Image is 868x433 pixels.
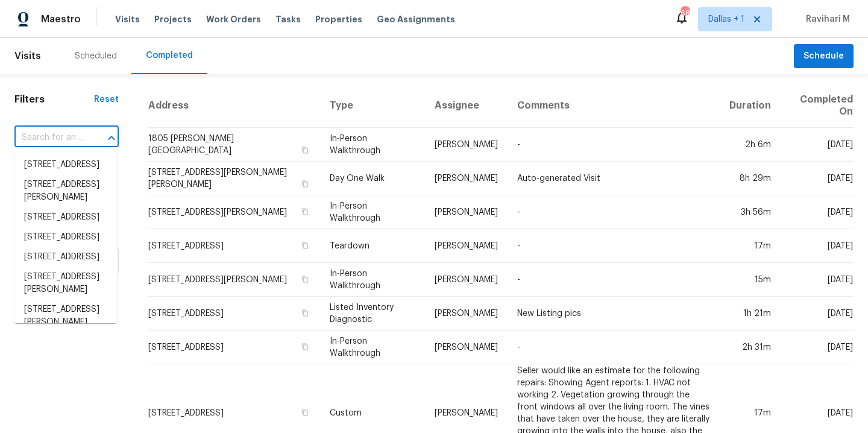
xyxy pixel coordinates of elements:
td: In-Person Walkthrough [320,195,425,229]
th: Duration [720,84,781,128]
td: [PERSON_NAME] [425,330,508,364]
div: Reset [94,93,119,106]
td: In-Person Walkthrough [320,330,425,364]
td: [DATE] [781,297,854,330]
td: 15m [720,263,781,297]
td: 1h 21m [720,297,781,330]
button: Copy Address [300,206,310,217]
td: [STREET_ADDRESS] [148,297,320,330]
td: 2h 31m [720,330,781,364]
div: Completed [146,49,193,62]
td: In-Person Walkthrough [320,128,425,162]
span: Properties [315,13,362,25]
li: [STREET_ADDRESS][PERSON_NAME] [14,267,117,300]
li: [STREET_ADDRESS] [14,227,117,247]
span: Visits [115,13,140,25]
td: [PERSON_NAME] [425,229,508,263]
span: Maestro [41,13,81,25]
button: Copy Address [300,341,310,352]
td: 2h 6m [720,128,781,162]
td: Auto-generated Visit [508,162,719,195]
button: Close [103,130,120,147]
th: Address [148,84,320,128]
td: Day One Walk [320,162,425,195]
div: 68 [681,7,689,19]
button: Copy Address [300,240,310,251]
td: - [508,229,719,263]
span: Tasks [275,15,301,24]
td: [DATE] [781,229,854,263]
td: [STREET_ADDRESS] [148,229,320,263]
button: Copy Address [300,145,310,156]
td: In-Person Walkthrough [320,263,425,297]
td: Teardown [320,229,425,263]
span: Dallas + 1 [708,13,744,25]
td: - [508,195,719,229]
td: [PERSON_NAME] [425,297,508,330]
td: - [508,330,719,364]
th: Type [320,84,425,128]
td: [PERSON_NAME] [425,162,508,195]
li: [STREET_ADDRESS][PERSON_NAME] [14,175,117,207]
button: Copy Address [300,407,310,418]
td: [STREET_ADDRESS] [148,330,320,364]
td: [PERSON_NAME] [425,263,508,297]
li: [STREET_ADDRESS] [14,155,117,175]
td: [DATE] [781,162,854,195]
button: Copy Address [300,308,310,318]
li: [STREET_ADDRESS] [14,207,117,227]
li: [STREET_ADDRESS] [14,247,117,267]
td: [PERSON_NAME] [425,195,508,229]
td: [DATE] [781,195,854,229]
td: 17m [720,229,781,263]
td: [DATE] [781,128,854,162]
td: 3h 56m [720,195,781,229]
th: Completed On [781,84,854,128]
input: Search for an address... [14,128,85,147]
h1: Filters [14,93,94,106]
span: Work Orders [206,13,261,25]
span: Visits [14,43,41,69]
td: New Listing pics [508,297,719,330]
td: [DATE] [781,330,854,364]
td: Listed Inventory Diagnostic [320,297,425,330]
td: - [508,263,719,297]
div: Scheduled [75,50,117,62]
td: [DATE] [781,263,854,297]
td: [STREET_ADDRESS][PERSON_NAME][PERSON_NAME] [148,162,320,195]
span: Schedule [804,49,844,64]
td: 8h 29m [720,162,781,195]
span: Geo Assignments [377,13,455,25]
td: [STREET_ADDRESS][PERSON_NAME] [148,195,320,229]
button: Schedule [794,44,854,69]
td: [STREET_ADDRESS][PERSON_NAME] [148,263,320,297]
th: Assignee [425,84,508,128]
td: 1805 [PERSON_NAME][GEOGRAPHIC_DATA] [148,128,320,162]
li: [STREET_ADDRESS][PERSON_NAME] [14,300,117,332]
span: Projects [154,13,192,25]
button: Copy Address [300,179,310,189]
th: Comments [508,84,719,128]
td: [PERSON_NAME] [425,128,508,162]
span: Ravihari M [801,13,850,25]
td: - [508,128,719,162]
button: Copy Address [300,274,310,285]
